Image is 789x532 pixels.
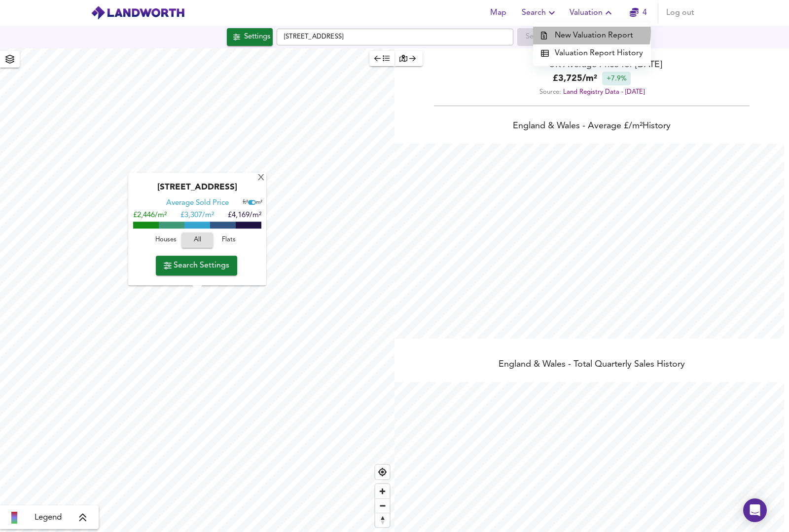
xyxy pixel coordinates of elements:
[630,6,647,20] a: 4
[518,3,562,23] button: Search
[482,3,514,23] button: Map
[133,183,261,199] div: [STREET_ADDRESS]
[486,6,510,20] span: Map
[181,233,213,248] button: All
[256,200,262,206] span: m²
[375,513,390,527] button: Reset bearing to north
[215,235,242,246] span: Flats
[394,120,789,134] div: England & Wales - Average £/ m² History
[522,6,558,20] span: Search
[150,233,181,248] button: Houses
[186,235,208,246] span: All
[35,512,62,524] span: Legend
[666,6,694,20] span: Log out
[227,28,273,46] div: Click to configure Search Settings
[662,3,698,23] button: Log out
[602,72,631,85] div: +7.9%
[553,72,597,85] b: £ 3,725 / m²
[91,5,185,20] img: logo
[570,6,614,20] span: Valuation
[277,29,513,45] input: Enter a location...
[152,235,179,246] span: Houses
[156,256,237,275] button: Search Settings
[244,31,270,43] div: Settings
[375,484,390,498] button: Zoom in
[743,498,767,522] div: Open Intercom Messenger
[375,465,390,479] button: Find my location
[164,259,229,272] span: Search Settings
[228,212,261,220] span: £4,169/m²
[257,174,265,183] div: X
[394,85,789,99] div: Source:
[394,358,789,372] div: England & Wales - Total Quarterly Sales History
[566,3,618,23] button: Valuation
[563,89,645,95] a: Land Registry Data - [DATE]
[375,498,390,513] button: Zoom out
[133,212,167,220] span: £2,446/m²
[533,27,651,44] a: New Valuation Report
[166,199,229,209] div: Average Sold Price
[375,499,390,513] span: Zoom out
[375,513,390,527] span: Reset bearing to north
[533,44,651,62] a: Valuation Report History
[213,233,245,248] button: Flats
[243,200,248,206] span: ft²
[622,3,654,23] button: 4
[180,212,214,220] span: £ 3,307/m²
[227,28,273,46] button: Settings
